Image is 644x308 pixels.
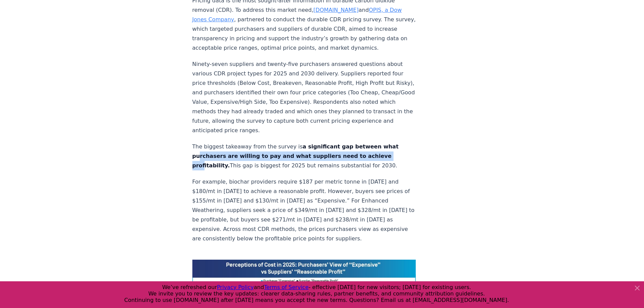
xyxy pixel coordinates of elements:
p: The biggest takeaway from the survey is This gap is biggest for 2025 but remains substantial for ... [192,142,416,170]
p: Ninety-seven suppliers and twenty-five purchasers answered questions about various CDR project ty... [192,60,416,135]
p: For example, biochar providers require $187 per metric tonne in [DATE] and $180/mt in [DATE] to a... [192,177,416,243]
strong: a significant gap between what purchasers are willing to pay and what suppliers need to achieve p... [192,143,399,169]
a: [DOMAIN_NAME] [313,7,359,13]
